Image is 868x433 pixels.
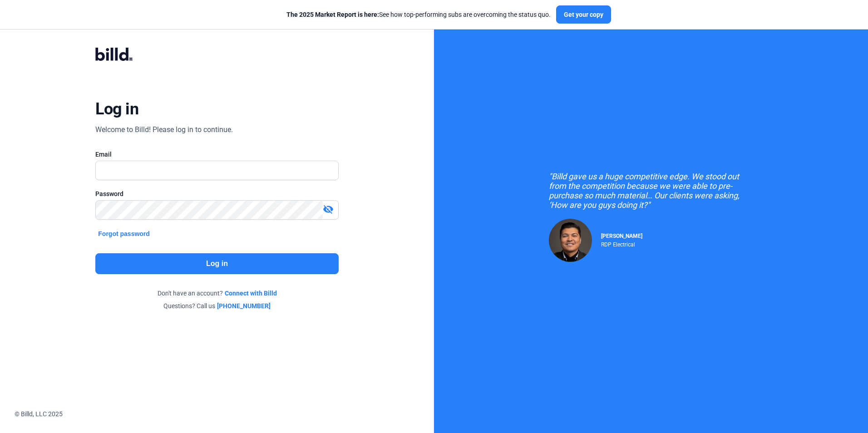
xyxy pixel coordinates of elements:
button: Log in [95,253,338,274]
div: See how top-performing subs are overcoming the status quo. [286,10,551,19]
a: Connect with Billd [225,289,277,298]
div: "Billd gave us a huge competitive edge. We stood out from the competition because we were able to... [549,172,753,210]
div: Email [95,150,338,159]
div: Welcome to Billd! Please log in to continue. [95,124,233,135]
img: Raul Pacheco [549,219,592,262]
div: RDP Electrical [601,239,642,248]
div: Log in [95,99,138,119]
button: Forgot password [95,229,153,239]
span: The 2025 Market Report is here: [286,11,379,18]
div: Password [95,189,338,198]
div: Questions? Call us [95,301,338,310]
button: Get your copy [556,5,611,24]
div: Don't have an account? [95,289,338,298]
span: [PERSON_NAME] [601,233,642,239]
a: [PHONE_NUMBER] [217,301,271,310]
mat-icon: visibility_off [323,204,334,215]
